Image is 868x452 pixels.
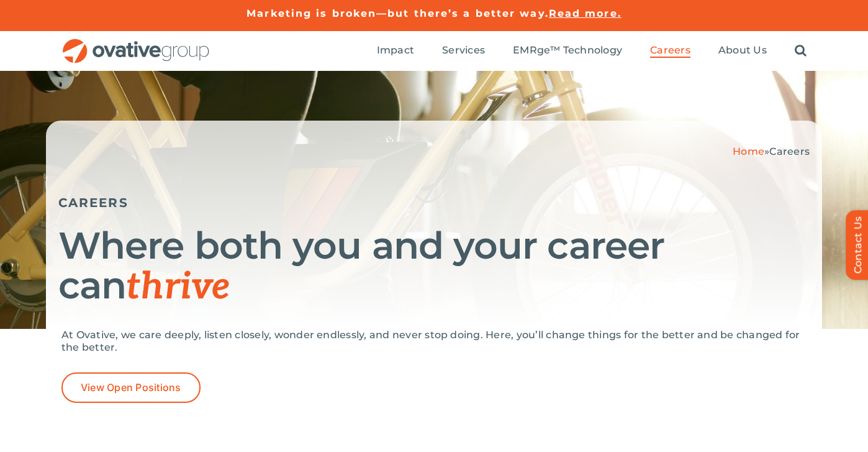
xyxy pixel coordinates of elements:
[733,145,810,157] span: »
[769,145,810,157] span: Careers
[61,37,210,49] a: OG_Full_horizontal_RGB
[61,372,201,403] a: View Open Positions
[126,265,230,310] span: thrive
[549,7,622,19] a: Read more.
[733,145,764,157] a: Home
[61,329,807,354] p: At Ovative, we care deeply, listen closely, wonder endlessly, and never stop doing. Here, you’ll ...
[377,31,807,71] nav: Menu
[246,7,549,19] a: Marketing is broken—but there’s a better way.
[377,44,414,58] a: Impact
[795,44,807,58] a: Search
[442,44,485,57] span: Services
[58,195,810,210] h5: CAREERS
[650,44,690,57] span: Careers
[58,226,810,307] h1: Where both you and your career can
[718,44,767,58] a: About Us
[442,44,485,58] a: Services
[81,382,181,394] span: View Open Positions
[718,44,767,57] span: About Us
[513,44,622,58] a: EMRge™ Technology
[377,44,414,57] span: Impact
[650,44,690,58] a: Careers
[513,44,622,57] span: EMRge™ Technology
